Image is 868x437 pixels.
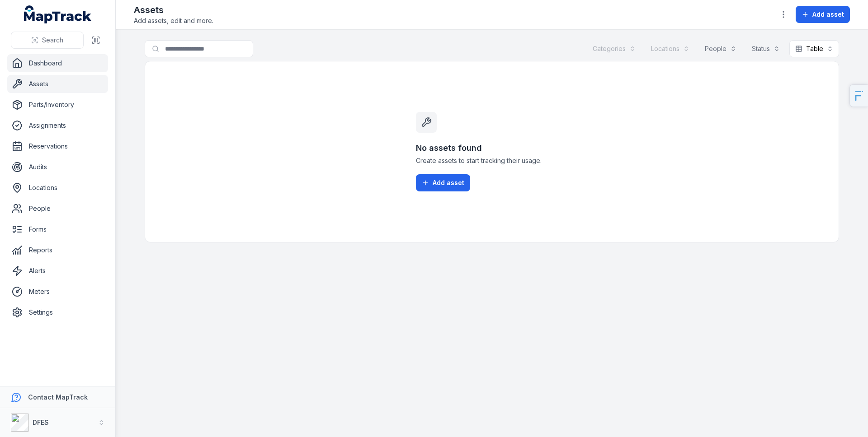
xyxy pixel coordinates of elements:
[7,158,108,176] a: Audits
[7,116,108,135] a: Assignments
[7,200,108,218] a: People
[416,142,568,154] h3: No assets found
[7,54,108,72] a: Dashboard
[746,40,786,57] button: Status
[699,40,742,57] button: People
[7,220,108,238] a: Forms
[7,283,108,301] a: Meters
[11,32,84,49] button: Search
[7,179,108,197] a: Locations
[42,36,63,45] span: Search
[134,16,213,25] span: Add assets, edit and more.
[789,40,839,57] button: Table
[796,6,850,23] button: Add asset
[416,156,568,165] span: Create assets to start tracking their usage.
[7,303,108,321] a: Settings
[812,10,844,19] span: Add asset
[7,241,108,259] a: Reports
[7,75,108,93] a: Assets
[7,96,108,114] a: Parts/Inventory
[134,4,213,16] h2: Assets
[28,393,88,401] strong: Contact MapTrack
[33,418,49,426] strong: DFES
[416,174,470,191] button: Add asset
[7,262,108,280] a: Alerts
[7,137,108,155] a: Reservations
[24,5,92,23] a: MapTrack
[433,178,464,187] span: Add asset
